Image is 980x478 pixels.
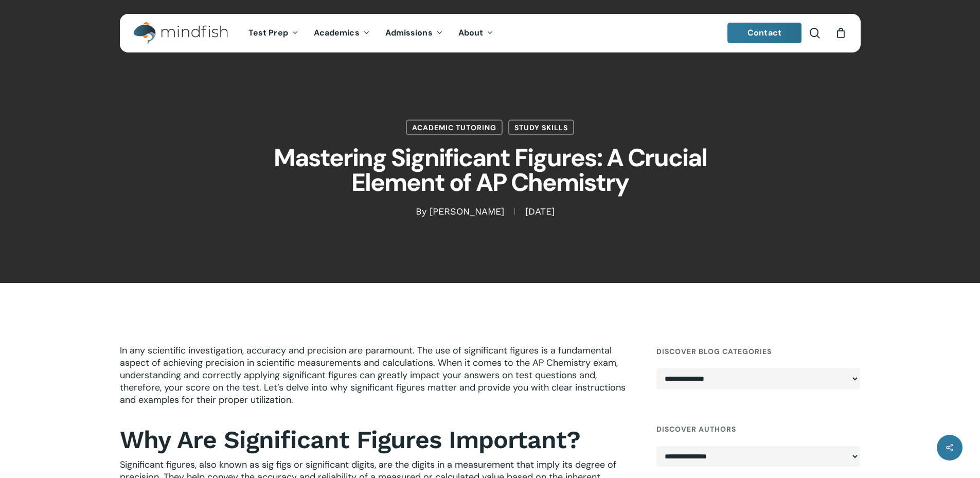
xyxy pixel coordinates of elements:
[656,420,860,438] h4: Discover Authors
[514,208,565,215] span: [DATE]
[406,120,503,135] a: Academic Tutoring
[241,14,501,52] nav: Main Menu
[451,29,502,38] a: About
[458,27,484,38] span: About
[656,342,860,361] h4: Discover Blog Categories
[248,27,288,38] span: Test Prep
[747,27,781,38] span: Contact
[120,425,580,454] b: Why Are Significant Figures Important?
[416,208,426,215] span: By
[508,120,574,135] a: Study Skills
[120,14,861,52] header: Main Menu
[727,23,801,43] a: Contact
[120,344,626,406] span: In any scientific investigation, accuracy and precision are paramount. The use of significant fig...
[385,27,433,38] span: Admissions
[378,29,451,38] a: Admissions
[306,29,378,38] a: Academics
[233,135,747,205] h1: Mastering Significant Figures: A Crucial Element of AP Chemistry
[430,206,504,217] a: [PERSON_NAME]
[241,29,306,38] a: Test Prep
[314,27,360,38] span: Academics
